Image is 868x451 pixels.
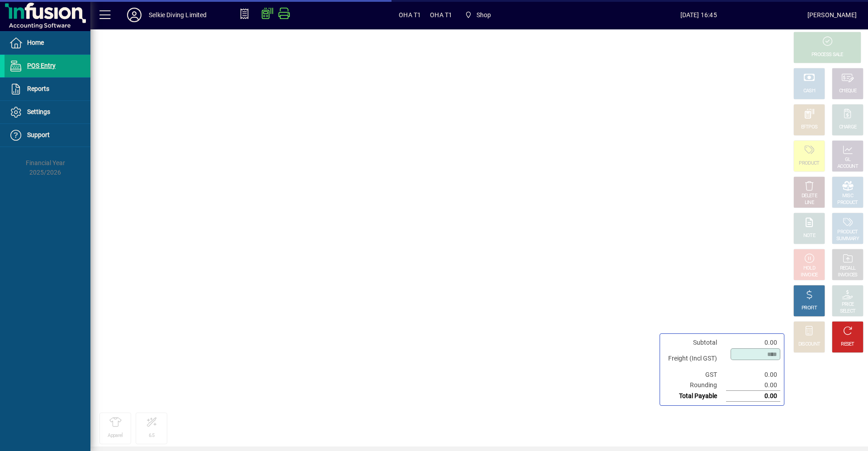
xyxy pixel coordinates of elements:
[803,265,815,272] div: HOLD
[839,124,857,131] div: CHARGE
[799,160,819,167] div: PRODUCT
[120,7,149,23] button: Profile
[801,272,817,279] div: INVOICE
[476,8,491,22] span: Shop
[108,432,123,439] div: Apparel
[726,380,780,391] td: 0.00
[807,8,857,22] div: [PERSON_NAME]
[27,39,44,46] span: Home
[590,8,807,22] span: [DATE] 16:45
[845,157,851,163] div: GL
[664,380,726,391] td: Rounding
[5,32,90,54] a: Home
[27,62,56,69] span: POS Entry
[5,101,90,123] a: Settings
[837,199,858,206] div: PRODUCT
[149,8,207,22] div: Selkie Diving Limited
[837,163,858,170] div: ACCOUNT
[837,229,858,236] div: PRODUCT
[664,391,726,402] td: Total Payable
[842,301,854,308] div: PRICE
[5,124,90,147] a: Support
[664,370,726,380] td: GST
[798,341,820,348] div: DISCOUNT
[836,236,859,242] div: SUMMARY
[726,391,780,402] td: 0.00
[840,308,856,315] div: SELECT
[5,78,90,100] a: Reports
[805,199,814,206] div: LINE
[803,233,815,239] div: NOTE
[399,8,421,22] span: OHA T1
[802,193,817,199] div: DELETE
[430,8,452,22] span: OHA T1
[726,370,780,380] td: 0.00
[842,193,853,199] div: MISC
[803,88,815,95] div: CASH
[27,131,50,138] span: Support
[664,337,726,348] td: Subtotal
[839,88,856,95] div: CHEQUE
[726,337,780,348] td: 0.00
[801,124,818,131] div: EFTPOS
[840,265,856,272] div: RECALL
[838,272,857,279] div: INVOICES
[841,341,854,348] div: RESET
[27,85,49,92] span: Reports
[664,348,726,370] td: Freight (Incl GST)
[811,52,843,58] div: PROCESS SALE
[27,108,50,115] span: Settings
[802,305,817,312] div: PROFIT
[149,432,155,439] div: 6.5
[461,7,495,23] span: Shop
